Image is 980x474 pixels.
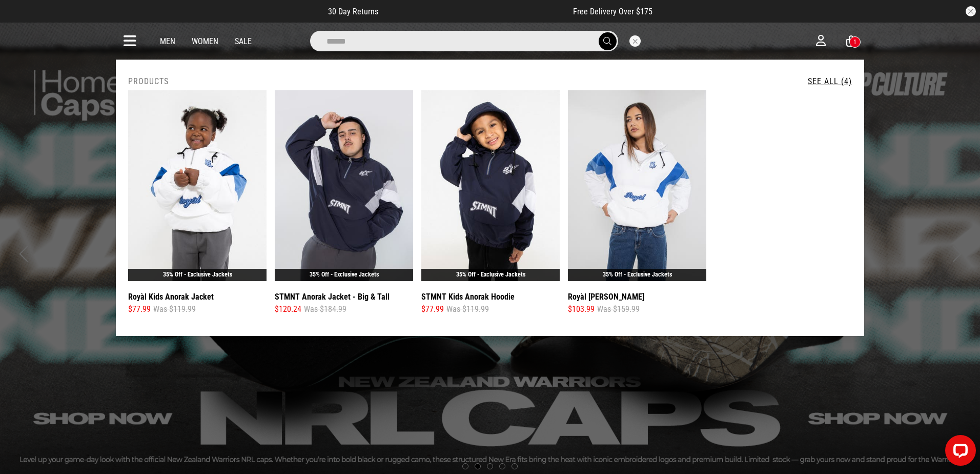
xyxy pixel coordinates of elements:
[808,76,852,86] a: See All (4)
[128,76,169,86] h2: Products
[421,90,560,281] img: Stmnt Kids Anorak Hoodie in Blue
[456,271,525,278] a: 35% Off - Exclusive Jackets
[399,6,553,16] iframe: Customer reviews powered by Trustpilot
[568,290,644,303] a: Royàl [PERSON_NAME]
[275,90,413,281] img: Stmnt Anorak Jacket - Big & Tall in Blue
[421,290,515,303] a: STMNT Kids Anorak Hoodie
[163,271,232,278] a: 35% Off - Exclusive Jackets
[573,7,652,16] span: Free Delivery Over $175
[235,36,252,46] a: Sale
[603,271,672,278] a: 35% Off - Exclusive Jackets
[160,36,175,46] a: Men
[310,271,379,278] a: 35% Off - Exclusive Jackets
[275,290,390,303] a: STMNT Anorak Jacket - Big & Tall
[275,303,301,315] span: $120.24
[421,303,444,315] span: $77.99
[853,38,856,46] div: 1
[304,303,346,315] span: Was $184.99
[128,90,267,281] img: Royàl Kids Anorak Jacket in White
[937,431,980,474] iframe: LiveChat chat widget
[446,303,489,315] span: Was $119.99
[328,7,378,16] span: 30 Day Returns
[629,35,641,47] button: Close search
[568,303,595,315] span: $103.99
[128,303,151,315] span: $77.99
[128,290,214,303] a: Royàl Kids Anorak Jacket
[568,90,706,281] img: Royàl Anorak Jacket in White
[597,303,640,315] span: Was $159.99
[153,303,196,315] span: Was $119.99
[846,36,856,47] a: 1
[192,36,218,46] a: Women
